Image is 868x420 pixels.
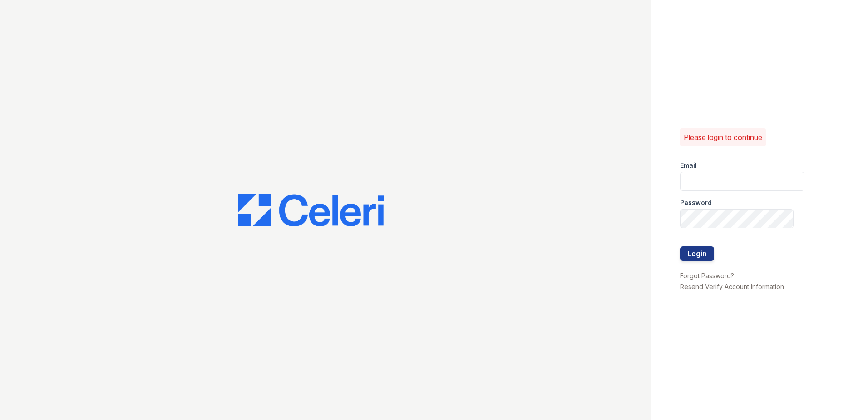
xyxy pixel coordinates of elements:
a: Forgot Password? [680,272,734,280]
button: Login [680,246,714,261]
label: Password [680,198,712,207]
label: Email [680,161,697,170]
a: Resend Verify Account Information [680,283,784,290]
img: CE_Logo_Blue-a8612792a0a2168367f1c8372b55b34899dd931a85d93a1a3d3e32e68fde9ad4.png [238,194,384,226]
p: Please login to continue [684,132,762,143]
